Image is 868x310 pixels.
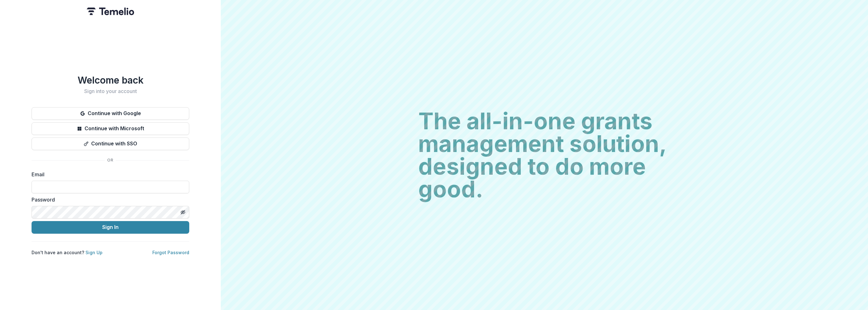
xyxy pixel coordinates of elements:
[87,8,134,15] img: Temelio
[32,122,189,135] button: Continue with Microsoft
[152,250,189,255] a: Forgot Password
[178,207,188,217] button: Toggle password visibility
[32,137,189,150] button: Continue with SSO
[32,171,185,178] label: Email
[32,196,185,203] label: Password
[32,74,189,86] h1: Welcome back
[32,221,189,234] button: Sign In
[32,107,189,120] button: Continue with Google
[32,88,189,94] h2: Sign into your account
[32,249,103,256] p: Don't have an account?
[85,250,103,255] a: Sign Up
